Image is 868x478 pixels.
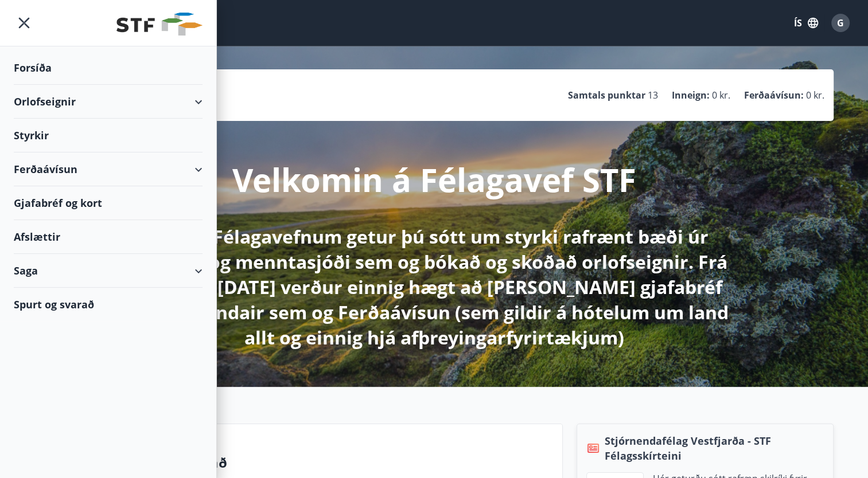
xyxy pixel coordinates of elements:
[116,13,203,36] img: union_logo
[605,433,824,463] span: Stjórnendafélag Vestfjarða - STF Félagsskírteini
[837,17,844,29] span: G
[14,13,34,33] button: menu
[827,9,854,37] button: G
[14,186,203,220] div: Gjafabréf og kort
[568,89,645,101] p: Samtals punktar
[648,89,658,101] span: 13
[14,85,203,119] div: Orlofseignir
[744,89,804,101] p: Ferðaávísun :
[788,13,824,33] button: ÍS
[806,89,824,101] span: 0 kr.
[14,288,203,321] div: Spurt og svarað
[119,453,553,472] p: Spurt og svarað
[14,152,203,186] div: Ferðaávísun
[232,158,636,201] p: Velkomin á Félagavef STF
[14,119,203,152] div: Styrkir
[131,224,737,350] p: Hér á Félagavefnum getur þú sótt um styrki rafrænt bæði úr sjúkra- og menntasjóði sem og bókað og...
[14,254,203,288] div: Saga
[14,51,203,85] div: Forsíða
[14,220,203,254] div: Afslættir
[672,89,710,101] p: Inneign :
[712,89,730,101] span: 0 kr.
